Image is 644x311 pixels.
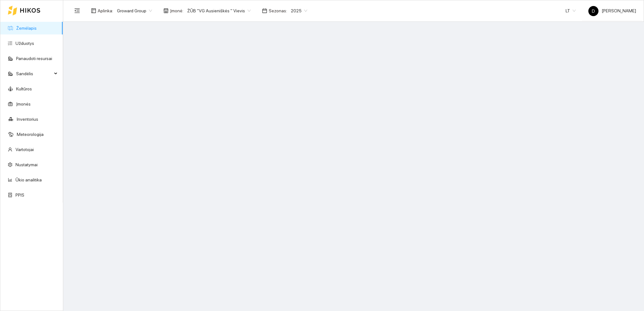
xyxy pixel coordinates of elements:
a: Vartotojai [15,147,34,152]
a: Nustatymai [15,162,38,167]
a: Panaudoti resursai [16,56,52,61]
span: 2025 [291,6,307,15]
a: Įmonės [16,101,31,107]
a: Užduotys [15,41,34,46]
a: Meteorologija [17,132,44,137]
span: [PERSON_NAME] [588,8,636,13]
span: Sezonas : [269,7,287,14]
span: calendar [262,8,267,13]
span: LT [566,6,576,15]
span: menu-fold [74,8,80,14]
span: ŽŪB "VG Ausieniškės " Vievis [187,6,251,15]
span: Įmonė : [170,7,183,14]
button: menu-fold [71,4,83,17]
span: Sandėlis [16,67,52,80]
a: PPIS [15,192,24,198]
span: D [592,6,595,16]
span: Aplinka : [98,7,113,14]
a: Ūkio analitika [15,177,42,182]
a: Kultūros [16,86,32,91]
span: shop [163,8,169,13]
a: Žemėlapis [16,26,37,31]
span: layout [91,8,96,13]
a: Inventorius [17,117,38,122]
span: Groward Group [117,6,152,15]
